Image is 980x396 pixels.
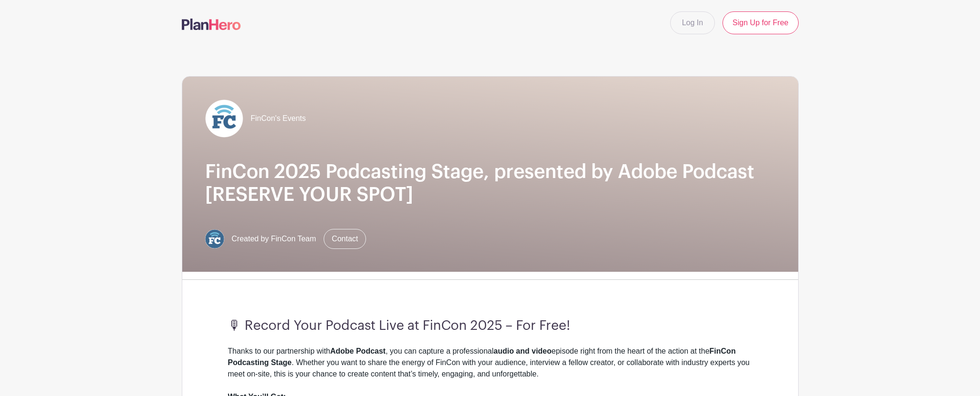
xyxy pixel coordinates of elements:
[205,229,224,248] img: FC%20circle.png
[330,347,386,355] strong: Adobe Podcast
[251,113,306,124] span: FinCon's Events
[494,347,552,355] strong: audio and video
[232,233,317,245] span: Created by FinCon Team
[205,99,243,138] img: FC%20circle_white.png
[324,229,366,249] a: Contact
[228,347,736,366] strong: FinCon Podcasting Stage
[670,11,715,34] a: Log In
[205,160,775,206] h1: FinCon 2025 Podcasting Stage, presented by Adobe Podcast [RESERVE YOUR SPOT]
[182,19,241,30] img: logo-507f7623f17ff9eddc593b1ce0a138ce2505c220e1c5a4e2b4648c50719b7d32.svg
[723,11,798,34] a: Sign Up for Free
[228,318,752,334] h3: 🎙 Record Your Podcast Live at FinCon 2025 – For Free!
[228,346,752,391] div: Thanks to our partnership with , you can capture a professional episode right from the heart of t...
